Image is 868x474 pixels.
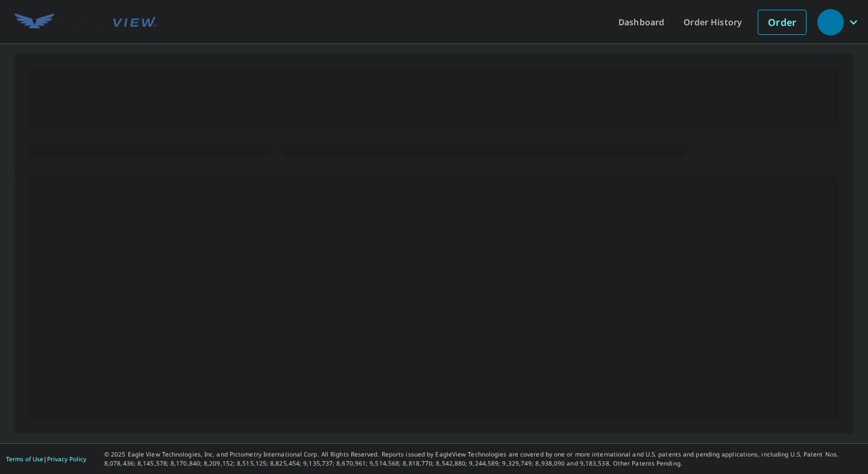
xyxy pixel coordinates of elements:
a: Privacy Policy [47,455,86,463]
p: | [6,455,86,463]
a: Terms of Use [6,455,43,463]
img: EV Logo [14,13,157,31]
a: Order [758,10,807,35]
p: © 2025 Eagle View Technologies, Inc. and Pictometry International Corp. All Rights Reserved. Repo... [104,450,862,468]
